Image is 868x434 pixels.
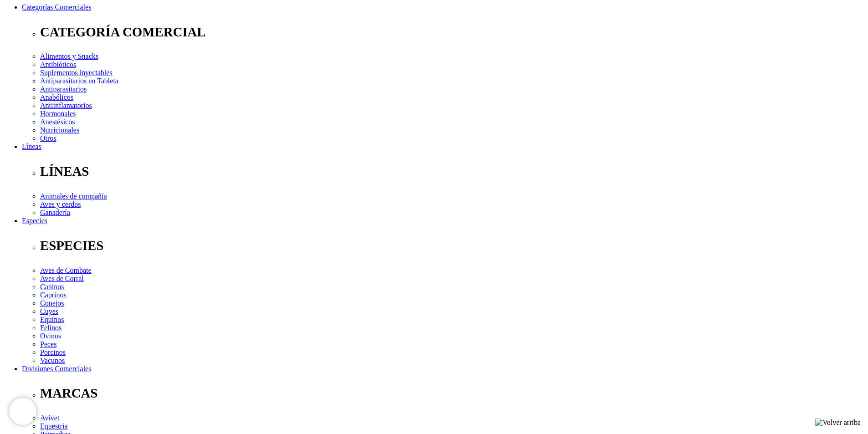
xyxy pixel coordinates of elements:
[40,134,56,142] a: Otros
[40,118,75,126] a: Anestésicos
[40,357,65,364] a: Vacunos
[40,126,79,134] a: Nutricionales
[22,3,91,11] a: Categorías Comerciales
[40,340,56,348] a: Peces
[40,110,76,117] a: Hormonales
[40,52,98,60] a: Alimentos y Snacks
[40,275,84,282] a: Aves de Corral
[40,299,64,307] a: Conejos
[40,316,64,323] a: Equinos
[815,419,861,427] img: Volver arriba
[22,365,91,373] a: Divisiones Comerciales
[40,164,864,179] p: LÍNEAS
[22,143,41,150] a: Líneas
[40,192,107,200] a: Animales de compañía
[40,332,61,340] a: Ovinos
[40,25,864,40] p: CATEGORÍA COMERCIAL
[40,102,92,109] a: Antiinflamatorios
[40,93,73,101] a: Anabólicos
[9,398,36,425] iframe: Brevo live chat
[40,238,864,253] p: ESPECIES
[40,77,118,85] a: Antiparasitarios en Tableta
[40,85,87,93] a: Antiparasitarios
[40,200,81,208] a: Aves y cerdos
[40,422,67,430] a: Equestria
[40,324,62,332] a: Felinos
[40,69,113,77] a: Suplementos inyectables
[40,291,67,299] a: Caprinos
[40,307,58,315] a: Cuyes
[40,348,66,356] a: Porcinos
[40,386,864,401] p: MARCAS
[40,266,92,274] a: Aves de Combate
[40,61,76,68] a: Antibióticos
[40,283,64,291] a: Caninos
[40,414,59,422] a: Avivet
[22,217,47,225] a: Especies
[40,209,70,216] a: Ganadería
